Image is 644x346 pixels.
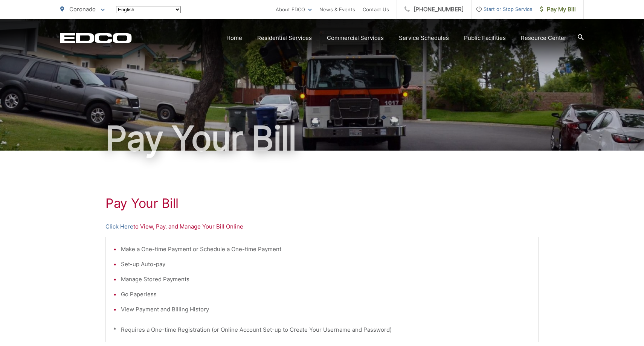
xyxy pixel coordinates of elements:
a: About EDCO [276,5,312,14]
span: Pay My Bill [540,5,576,14]
p: * Requires a One-time Registration (or Online Account Set-up to Create Your Username and Password) [113,325,531,334]
li: Manage Stored Payments [121,275,531,284]
p: to View, Pay, and Manage Your Bill Online [105,222,539,231]
span: Coronado [69,6,96,13]
a: Service Schedules [399,34,449,43]
li: View Payment and Billing History [121,305,531,314]
a: Contact Us [363,5,389,14]
a: News & Events [319,5,355,14]
a: Commercial Services [327,34,384,43]
a: Residential Services [257,34,312,43]
a: Public Facilities [464,34,506,43]
h1: Pay Your Bill [60,120,584,157]
a: EDCD logo. Return to the homepage. [60,33,132,43]
li: Go Paperless [121,290,531,299]
li: Make a One-time Payment or Schedule a One-time Payment [121,245,531,254]
select: Select a language [116,6,181,13]
a: Click Here [105,222,133,231]
a: Resource Center [521,34,566,43]
a: Home [226,34,242,43]
li: Set-up Auto-pay [121,260,531,269]
h1: Pay Your Bill [105,196,539,211]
